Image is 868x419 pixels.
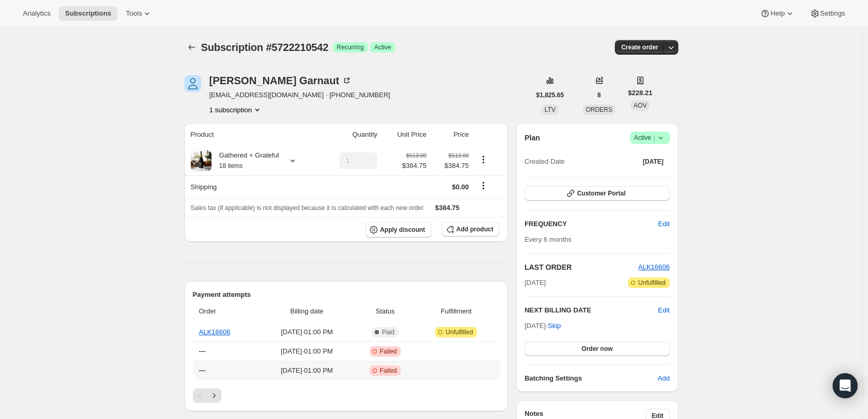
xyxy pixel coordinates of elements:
th: Order [193,300,259,323]
span: Sales tax (if applicable) is not displayed because it is calculated with each new order. [191,204,425,212]
span: Add [657,373,669,384]
small: $513.00 [449,152,469,159]
th: Quantity [320,123,380,146]
span: [DATE] · 01:00 PM [262,327,351,337]
button: ALK16606 [638,262,670,272]
span: Order now [582,345,613,353]
button: Next [207,388,221,403]
span: Add product [456,225,493,233]
button: Edit [658,305,669,316]
button: [DATE] [637,154,670,169]
span: Skip [548,321,561,331]
span: | [653,134,655,142]
span: Customer Portal [577,189,625,198]
a: ALK16606 [199,328,231,336]
span: Create order [621,43,658,51]
span: Settings [820,9,845,18]
button: Tools [120,6,159,21]
span: [DATE] · 01:00 PM [262,365,351,376]
span: Unfulfilled [638,279,666,287]
button: Analytics [17,6,57,21]
span: [DATE] [643,158,664,166]
button: Edit [652,216,676,232]
span: [DATE] · [524,322,561,330]
button: Apply discount [365,222,431,238]
div: [PERSON_NAME] Garnaut [209,75,352,86]
span: Fulfillment [419,306,493,317]
div: Gathered + Grateful [212,150,279,171]
span: $384.75 [435,204,459,212]
button: Customer Portal [524,186,669,201]
button: Product actions [209,104,262,115]
button: Help [754,6,801,21]
button: Order now [524,342,669,356]
button: Subscriptions [59,6,117,21]
div: Open Intercom Messenger [833,373,858,398]
button: Add product [442,222,499,237]
span: Billing date [262,306,351,317]
span: $1,825.65 [536,91,564,99]
button: $1,825.65 [530,88,570,102]
span: AOV [634,102,647,109]
span: Failed [380,366,397,375]
span: Subscription #5722210542 [201,42,328,53]
h2: Plan [524,133,540,143]
th: Unit Price [380,123,429,146]
button: Create order [615,40,664,55]
span: Apply discount [380,226,425,234]
button: Settings [804,6,851,21]
h2: FREQUENCY [524,219,658,229]
button: Product actions [475,154,492,165]
span: 8 [597,91,601,99]
span: ORDERS [586,106,612,113]
small: 18 items [219,162,243,169]
span: Tools [126,9,142,18]
span: Active [634,133,666,143]
th: Price [430,123,472,146]
span: $384.75 [402,161,427,171]
small: $513.00 [406,152,426,159]
h2: LAST ORDER [524,262,638,272]
span: Unfulfilled [445,328,473,336]
span: Paid [382,328,394,336]
a: ALK16606 [638,263,670,271]
span: Status [358,306,413,317]
span: Failed [380,347,397,356]
span: --- [199,347,206,355]
h2: NEXT BILLING DATE [524,305,658,316]
span: $0.00 [452,183,469,191]
button: Subscriptions [185,40,199,55]
img: product img [191,150,212,171]
span: [DATE] · 01:00 PM [262,346,351,357]
span: --- [199,366,206,374]
span: Analytics [23,9,50,18]
span: $228.21 [628,88,652,98]
span: Subscriptions [65,9,111,18]
th: Shipping [185,175,320,198]
span: Edit [658,219,669,229]
span: Created Date [524,156,564,167]
span: Dave Garnaut [185,75,201,92]
button: 8 [591,88,607,102]
span: Active [374,43,391,51]
th: Product [185,123,320,146]
span: Every 6 months [524,235,571,243]
span: LTV [545,106,556,113]
h6: Batching Settings [524,373,657,384]
span: [DATE] [524,278,546,288]
button: Add [651,370,676,387]
span: [EMAIL_ADDRESS][DOMAIN_NAME] · [PHONE_NUMBER] [209,90,390,100]
button: Shipping actions [475,180,492,191]
button: Skip [542,318,567,334]
nav: Pagination [193,388,500,403]
span: Recurring [337,43,364,51]
span: Help [770,9,784,18]
span: $384.75 [433,161,469,171]
h2: Payment attempts [193,290,500,300]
